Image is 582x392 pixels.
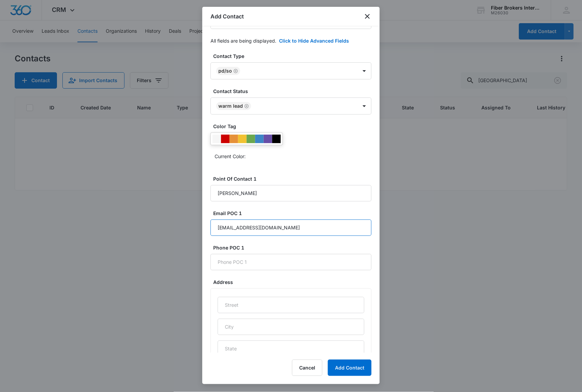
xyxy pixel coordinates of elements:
[264,135,272,143] div: #674ea7
[213,278,374,286] label: Address
[218,341,364,357] input: State
[243,104,249,108] div: Remove Warm Lead
[210,37,276,44] p: All fields are being displayed.
[292,360,322,376] button: Cancel
[213,210,374,217] label: Email POC 1
[218,104,243,108] div: Warm Lead
[210,254,372,270] input: Phone POC 1
[218,69,232,73] div: PD/SO
[210,12,244,20] h1: Add Contact
[213,52,374,60] label: Contact Type
[247,135,255,143] div: #6aa84f
[213,123,374,130] label: Color Tag
[213,244,374,251] label: Phone POC 1
[232,69,238,73] div: Remove PD/SO
[213,135,221,143] div: #F6F6F6
[238,135,247,143] div: #f1c232
[215,153,246,160] p: Current Color:
[210,185,372,201] input: Point Of Contact 1
[213,175,374,182] label: Point Of Contact 1
[221,135,230,143] div: #CC0000
[279,37,349,44] button: Click to Hide Advanced Fields
[210,220,372,236] input: Email POC 1
[213,88,374,95] label: Contact Status
[255,135,264,143] div: #3d85c6
[230,135,238,143] div: #e69138
[272,135,281,143] div: #000000
[218,297,364,313] input: Street
[218,319,364,335] input: City
[363,12,372,20] button: close
[328,360,372,376] button: Add Contact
